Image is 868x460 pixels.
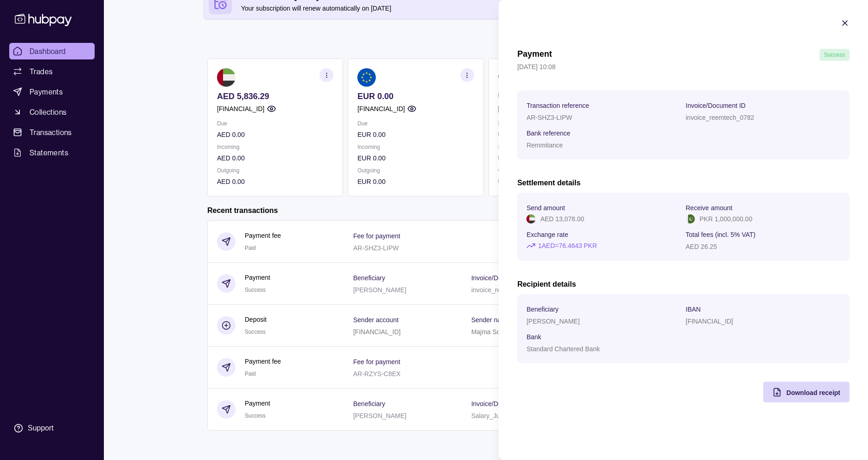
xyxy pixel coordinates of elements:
[526,214,536,224] img: ae
[526,306,558,313] p: Beneficiary
[786,389,840,396] span: Download receipt
[517,49,552,61] h1: Payment
[526,142,563,149] p: Remmitance
[686,214,695,224] img: pk
[686,231,755,238] p: Total fees (incl. 5% VAT)
[686,318,733,325] p: [FINANCIAL_ID]
[526,130,570,137] p: Bank reference
[517,62,850,72] p: [DATE] 10:08
[517,279,850,289] h2: Recipient details
[824,52,845,58] span: Success
[538,241,597,251] p: 1 AED = 76.4643 PKR
[526,345,600,353] p: Standard Chartered Bank
[686,306,701,313] p: IBAN
[686,243,717,250] p: AED 26.25
[526,114,572,121] p: AR-SHZ3-LIPW
[526,204,565,212] p: Send amount
[686,102,746,109] p: Invoice/Document ID
[699,214,752,224] p: PKR 1,000,000.00
[526,318,579,325] p: [PERSON_NAME]
[526,231,568,238] p: Exchange rate
[526,102,589,109] p: Transaction reference
[526,333,541,341] p: Bank
[686,114,754,121] p: invoice_reemtech_0782
[763,382,850,402] button: Download receipt
[540,214,584,224] p: AED 13,078.00
[686,204,732,212] p: Receive amount
[517,178,850,188] h2: Settlement details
